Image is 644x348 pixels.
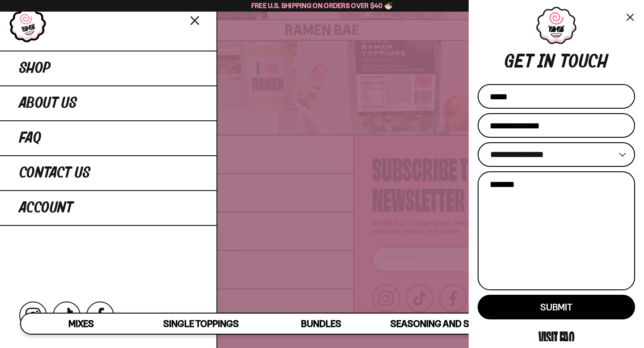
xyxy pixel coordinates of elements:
[19,130,41,146] span: FAQ
[478,295,635,319] button: Submit
[540,301,572,313] span: Submit
[19,60,51,76] span: Shop
[19,95,77,111] span: About Us
[19,200,73,216] span: Account
[251,1,393,10] span: Free U.S. Shipping on Orders over $40 🍜
[187,12,203,28] button: Close menu
[625,10,635,23] button: Close menu
[19,165,90,181] span: Contact Us
[504,53,533,73] div: Get
[538,53,555,73] div: in
[560,53,608,73] div: touch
